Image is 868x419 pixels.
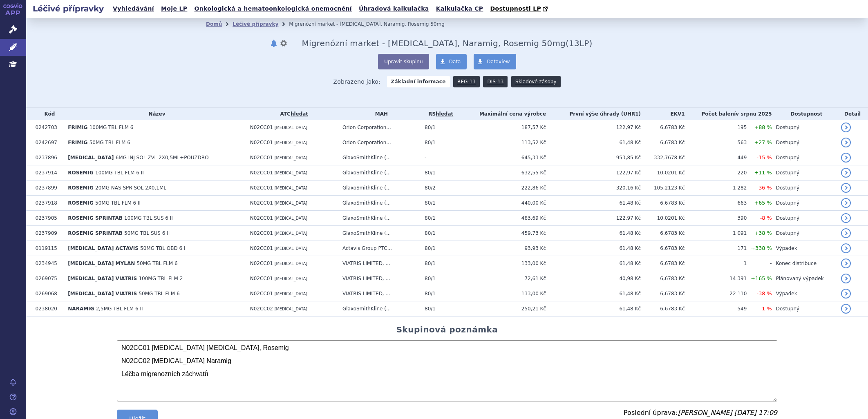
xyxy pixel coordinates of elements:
[31,165,64,181] td: 0237914
[685,165,747,181] td: 220
[95,200,141,206] span: 50MG TBL FLM 6 II
[233,21,278,27] a: Léčivé přípravky
[546,211,641,226] td: 122,97 Kč
[250,291,273,296] span: N02CC01
[772,271,837,286] td: Plánovaný výpadek
[772,301,837,316] td: Dostupný
[569,38,579,48] span: 13
[757,154,772,160] span: -15 %
[488,3,552,15] a: Dostupnosti LP
[841,183,851,193] a: detail
[425,245,436,251] span: 80/1
[64,108,246,120] th: Název
[457,165,546,181] td: 632,55 Kč
[546,181,641,196] td: 320,16 Kč
[641,150,685,165] td: 332,7678 Kč
[26,3,110,14] h2: Léčivé přípravky
[685,135,747,150] td: 563
[425,170,436,176] span: 80/1
[772,286,837,301] td: Výpadek
[31,108,64,120] th: Kód
[457,286,546,301] td: 133,00 Kč
[546,286,641,301] td: 61,48 Kč
[246,108,338,120] th: ATC
[68,185,94,191] span: ROSEMIG
[124,230,170,236] span: 50MG TBL SUS 6 II
[678,409,732,417] span: [PERSON_NAME]
[566,38,592,48] span: ( LP)
[96,306,143,312] span: 2,5MG TBL FLM 6 II
[457,181,546,196] td: 222,86 Kč
[425,125,436,130] span: 80/1
[378,54,429,69] button: Upravit skupinu
[483,76,508,87] a: DIS-13
[772,241,837,256] td: Výpadek
[449,59,461,65] span: Data
[250,170,273,176] span: N02CC01
[338,181,421,196] td: GlaxoSmithKline (...
[387,76,450,87] strong: Základní informace
[68,230,123,236] span: ROSEMIG SPRINTAB
[685,211,747,226] td: 390
[685,271,747,286] td: 14 391
[841,153,851,163] a: detail
[95,185,166,191] span: 20MG NAS SPR SOL 2X0,1ML
[338,150,421,165] td: GlaxoSmithKline (...
[68,155,114,160] span: [MEDICAL_DATA]
[546,196,641,211] td: 61,48 Kč
[338,196,421,211] td: GlaxoSmithKline (...
[425,215,436,221] span: 80/1
[250,261,273,266] span: N02CC01
[275,231,307,236] span: [MEDICAL_DATA]
[474,54,516,69] a: Dataview
[338,165,421,181] td: GlaxoSmithKline (...
[772,150,837,165] td: Dostupný
[457,271,546,286] td: 72,61 Kč
[754,139,772,145] span: +27 %
[841,259,851,268] a: detail
[275,292,307,296] span: [MEDICAL_DATA]
[95,170,144,176] span: 100MG TBL FLM 6 II
[333,76,380,87] span: Zobrazeno jako:
[68,261,135,266] span: [MEDICAL_DATA] MYLAN
[275,276,307,281] span: [MEDICAL_DATA]
[457,196,546,211] td: 440,00 Kč
[457,226,546,241] td: 459,73 Kč
[275,201,307,205] span: [MEDICAL_DATA]
[117,340,777,401] textarea: N02CC01 [MEDICAL_DATA] [MEDICAL_DATA], Rosemig N02CC02 [MEDICAL_DATA] Naramig Léčba migrenozních ...
[685,181,747,196] td: 1 282
[772,108,837,120] th: Dostupnost
[436,111,453,117] a: hledat
[250,245,273,251] span: N02CC01
[356,3,432,14] a: Úhradová kalkulačka
[641,165,685,181] td: 10,0201 Kč
[338,241,421,256] td: Actavis Group PTC...
[425,276,436,281] span: 80/1
[250,140,273,145] span: N02CC01
[338,135,421,150] td: Orion Corporation...
[275,125,307,130] span: [MEDICAL_DATA]
[68,276,137,281] span: [MEDICAL_DATA] VIATRIS
[31,256,64,271] td: 0234945
[421,150,457,165] td: -
[641,135,685,150] td: 6,6783 Kč
[546,135,641,150] td: 61,48 Kč
[31,120,64,135] td: 0242703
[546,256,641,271] td: 61,48 Kč
[641,286,685,301] td: 6,6783 Kč
[89,125,134,130] span: 100MG TBL FLM 6
[751,245,772,251] span: +338 %
[31,226,64,241] td: 0237909
[841,243,851,253] a: detail
[31,211,64,226] td: 0237905
[396,325,498,334] h2: Skupinová poznámka
[457,135,546,150] td: 113,52 Kč
[270,38,278,48] button: notifikace
[275,261,307,266] span: [MEDICAL_DATA]
[546,301,641,316] td: 61,48 Kč
[685,226,747,241] td: 1 091
[751,275,772,281] span: +165 %
[250,276,273,281] span: N02CC01
[436,54,467,69] a: Data
[772,211,837,226] td: Dostupný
